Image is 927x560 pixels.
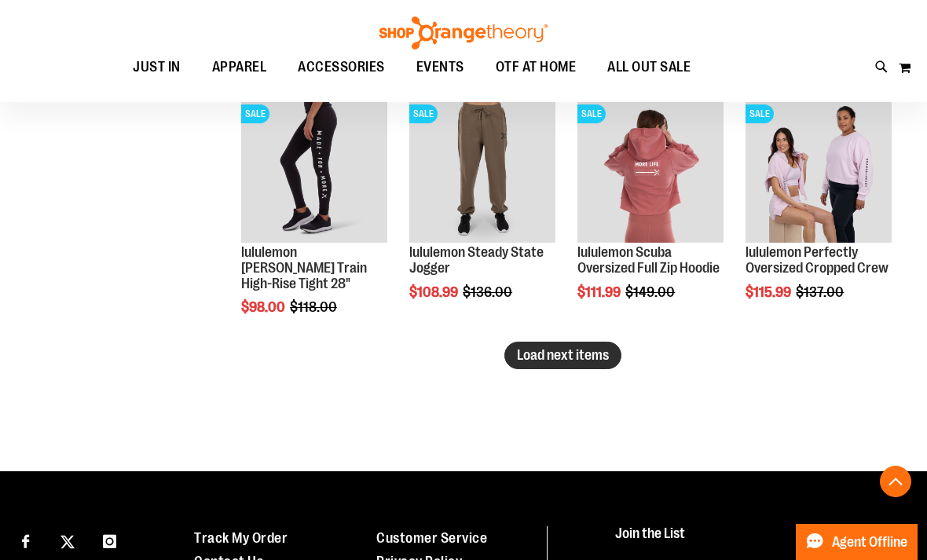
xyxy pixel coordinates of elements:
[298,49,385,85] span: ACCESSORIES
[290,299,339,315] span: $118.00
[96,526,123,554] a: Visit our Instagram page
[409,104,438,123] span: SALE
[615,526,900,555] h4: Join the List
[54,526,82,554] a: Visit our X page
[377,16,550,49] img: Shop Orangetheory
[60,535,75,549] img: Twitter
[570,89,731,339] div: product
[738,89,900,339] div: product
[241,97,387,243] img: Product image for lululemon Wunder Train High-Rise Tight 28"
[409,97,555,245] a: lululemon Steady State JoggerSALE
[746,104,774,123] span: SALE
[517,347,609,363] span: Load next items
[241,244,367,291] a: lululemon [PERSON_NAME] Train High-Rise Tight 28"
[504,342,621,369] button: Load next items
[409,284,460,300] span: $108.99
[212,49,267,85] span: APPAREL
[746,284,793,300] span: $115.99
[607,49,691,85] span: ALL OUT SALE
[376,530,487,546] a: Customer Service
[241,299,288,315] span: $98.00
[496,49,577,85] span: OTF AT HOME
[880,466,911,497] button: Back To Top
[577,284,623,300] span: $111.99
[746,97,892,243] img: lululemon Perfectly Oversized Cropped Crew
[133,49,181,85] span: JUST IN
[796,524,918,560] button: Agent Offline
[746,97,892,245] a: lululemon Perfectly Oversized Cropped CrewSALE
[746,244,889,276] a: lululemon Perfectly Oversized Cropped Crew
[832,535,907,550] span: Agent Offline
[463,284,515,300] span: $136.00
[577,244,720,276] a: lululemon Scuba Oversized Full Zip Hoodie
[796,284,846,300] span: $137.00
[12,526,39,554] a: Visit our Facebook page
[577,97,724,245] a: Product image for lululemon Scuba Oversized Full Zip HoodieSALE
[577,104,606,123] span: SALE
[577,97,724,243] img: Product image for lululemon Scuba Oversized Full Zip Hoodie
[401,89,563,339] div: product
[416,49,464,85] span: EVENTS
[409,244,544,276] a: lululemon Steady State Jogger
[409,97,555,243] img: lululemon Steady State Jogger
[241,104,269,123] span: SALE
[194,530,288,546] a: Track My Order
[233,89,395,355] div: product
[625,284,677,300] span: $149.00
[241,97,387,245] a: Product image for lululemon Wunder Train High-Rise Tight 28"SALE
